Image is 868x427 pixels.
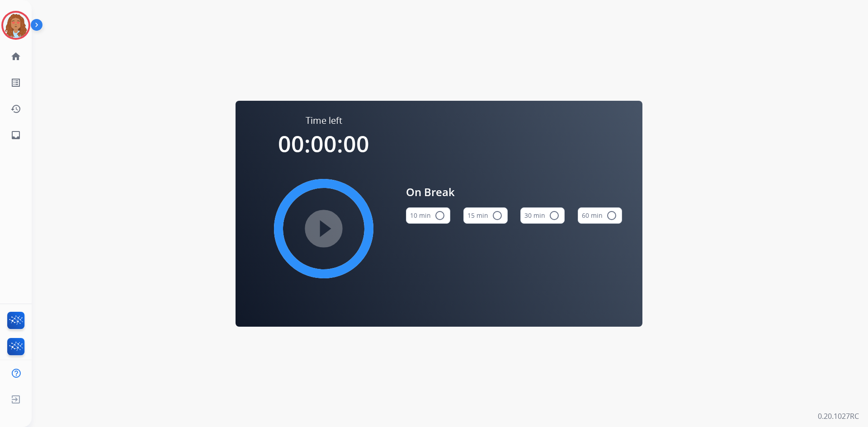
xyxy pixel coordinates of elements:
mat-icon: list_alt [10,77,21,88]
button: 60 min [578,207,622,224]
mat-icon: radio_button_unchecked [606,210,617,221]
mat-icon: radio_button_unchecked [434,210,445,221]
mat-icon: inbox [10,130,21,141]
mat-icon: radio_button_unchecked [492,210,503,221]
button: 15 min [463,207,508,224]
button: 10 min [406,207,450,224]
span: Time left [306,114,342,127]
mat-icon: radio_button_unchecked [549,210,560,221]
mat-icon: home [10,51,21,62]
button: 30 min [520,207,565,224]
span: On Break [406,184,622,200]
p: 0.20.1027RC [818,411,859,422]
span: 00:00:00 [278,128,369,159]
img: avatar [3,13,28,38]
mat-icon: history [10,103,21,114]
